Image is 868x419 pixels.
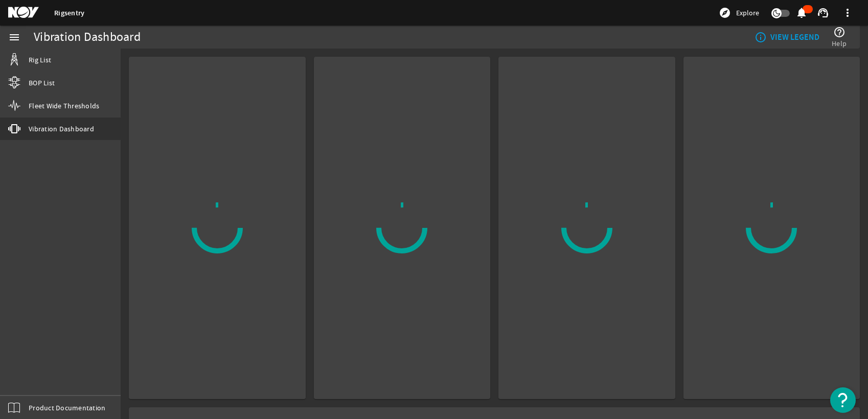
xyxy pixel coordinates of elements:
[736,8,759,18] span: Explore
[54,8,84,18] a: Rigsentry
[835,1,860,25] button: more_vert
[833,26,846,38] mat-icon: help_outline
[8,31,20,43] mat-icon: menu
[715,5,763,21] button: Explore
[770,32,819,42] b: VIEW LEGEND
[29,124,94,134] span: Vibration Dashboard
[719,7,731,19] mat-icon: explore
[29,403,105,413] span: Product Documentation
[750,28,824,46] button: VIEW LEGEND
[795,7,808,19] mat-icon: notifications
[755,31,763,43] mat-icon: info_outline
[29,78,55,88] span: BOP List
[8,123,20,135] mat-icon: vibration
[29,101,99,111] span: Fleet Wide Thresholds
[34,32,141,42] div: Vibration Dashboard
[830,387,856,413] button: Open Resource Center
[29,55,51,65] span: Rig List
[817,7,829,19] mat-icon: support_agent
[832,38,847,49] span: Help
